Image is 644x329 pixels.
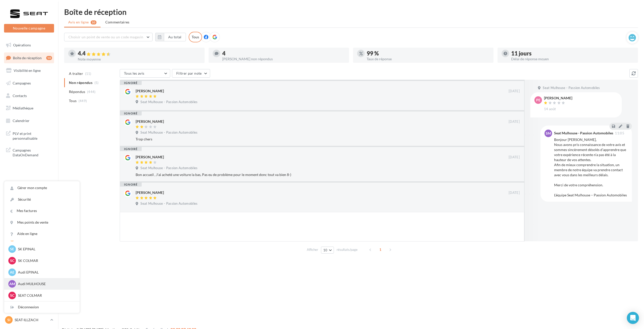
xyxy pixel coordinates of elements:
div: [PERSON_NAME] non répondus [222,57,345,61]
a: Campagnes [3,78,55,88]
span: A traiter [69,71,83,76]
div: [PERSON_NAME] [136,119,164,124]
span: SE [10,247,14,252]
div: [PERSON_NAME] [136,88,164,94]
span: Opérations [13,43,31,47]
div: 4 [222,51,345,56]
span: AM [9,281,15,286]
a: PLV et print personnalisable [3,128,55,143]
a: Gérer mon compte [4,182,80,194]
span: Choisir un point de vente ou un code magasin [68,35,143,39]
button: Au total [155,33,186,41]
span: 1 [376,246,384,254]
span: [DATE] [509,119,520,124]
span: Seat Mulhouse - Passion Automobiles [140,100,197,104]
span: Visibilité en ligne [14,68,41,73]
div: Bon accueil , J'ai acheté une voiture la bas, Pas eu de problème pour le moment donc tout va bien... [136,172,520,177]
span: SC [10,293,14,298]
div: 4.4 [78,51,201,56]
span: Calendrier [13,118,30,123]
span: [DATE] [509,89,520,94]
div: [PERSON_NAME] [136,190,164,195]
div: 99 % [367,51,489,56]
span: Afficher [307,247,318,252]
div: Délai de réponse moyen [511,57,634,61]
div: Note moyenne [78,57,201,61]
span: Seat Mulhouse - Passion Automobiles [140,201,197,206]
p: SK EPINAL [18,247,73,252]
span: Contacts [13,93,27,98]
span: Médiathèque [13,106,33,110]
span: (444) [87,90,96,94]
span: Seat Mulhouse - Passion Automobiles [140,166,197,170]
a: Opérations [3,40,55,50]
a: Médiathèque [3,103,55,113]
span: [DATE] [509,191,520,195]
a: Sécurité [4,194,80,205]
div: [PERSON_NAME] [544,96,572,100]
button: Nouvelle campagne [4,24,54,33]
span: Campagnes DataOnDemand [13,147,52,158]
span: SM [546,131,551,136]
div: Trop chers [136,137,520,142]
p: SK COLMAR [18,258,73,263]
a: Mes points de vente [4,217,80,228]
a: Aide en ligne [4,228,80,240]
span: résultats/page [337,247,358,252]
div: Taux de réponse [367,57,489,61]
span: SI [7,317,10,322]
a: SI SEAT-ILLZACH [4,315,54,325]
a: Campagnes DataOnDemand [3,145,55,160]
a: Mes factures [4,205,80,217]
a: Visibilité en ligne [3,65,55,76]
span: Campagnes [13,81,31,85]
span: PLV et print personnalisable [13,130,52,141]
div: 10 [46,56,52,60]
span: 11:05 [615,132,624,135]
div: ignoré [120,81,142,85]
span: SC [10,258,14,263]
p: Audi EPINAL [18,270,73,275]
div: Déconnexion [4,302,80,313]
span: Répondus [69,89,85,94]
a: Boîte de réception10 [3,52,55,63]
span: Tous les avis [124,71,144,75]
div: Tous [189,32,202,42]
span: [DATE] [509,155,520,160]
p: Audi MULHOUSE [18,281,73,286]
span: 10 [323,248,328,252]
div: ignoré [120,147,142,151]
span: (449) [79,99,87,103]
div: 11 jours [511,51,634,56]
div: ignoré [120,111,142,115]
span: Seat Mulhouse - Passion Automobiles [140,130,197,135]
button: 10 [321,247,334,254]
div: [PERSON_NAME] [136,155,164,160]
span: Boîte de réception [13,55,42,60]
span: (11) [85,72,91,76]
a: Contacts [3,91,55,101]
button: Au total [164,33,186,41]
p: SEAT COLMAR [18,293,73,298]
div: ignoré [120,183,142,187]
span: Seat Mulhouse - Passion Automobiles [543,86,600,90]
div: Boîte de réception [64,8,638,16]
button: Filtrer par note [172,69,210,78]
button: Choisir un point de vente ou un code magasin [64,33,153,41]
button: Tous les avis [120,69,170,78]
span: Tous [69,98,77,103]
span: PE [536,98,540,103]
div: Open Intercom Messenger [627,312,639,324]
span: AE [10,270,14,275]
a: Calendrier [3,115,55,126]
div: Seat Mulhouse - Passion Automobiles [554,131,613,135]
p: SEAT-ILLZACH [15,317,48,322]
div: Bonjour [PERSON_NAME], Nous avons pris connaissance de votre avis et sommes sincèrement désolés d... [554,137,628,198]
span: 14 août [544,107,556,111]
span: Commentaires [105,20,130,25]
